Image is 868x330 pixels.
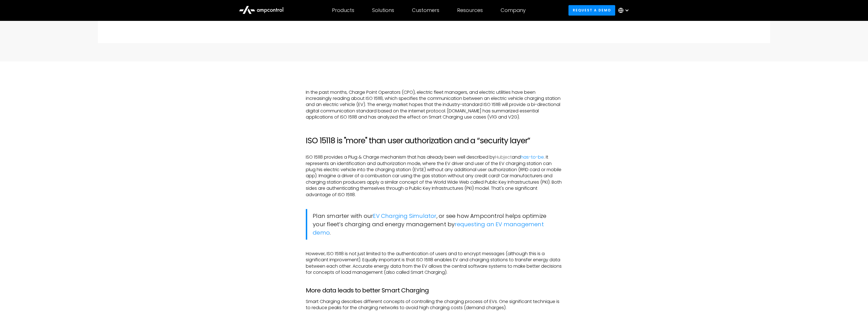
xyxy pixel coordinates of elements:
a: Hubject [495,154,512,160]
p: However, ISO 15118 is not just limited to the authentication of users and to encrypt messages (al... [306,251,562,276]
h3: More data leads to better Smart Charging [306,287,562,294]
div: Resources [457,7,483,13]
a: requesting an EV management demo [313,220,544,237]
p: In the past months, Charge Point Operators (CPO), electric fleet managers, and electric utilities... [306,89,562,120]
h2: ISO 15118 is "more" than user authorization and a “security layer” [306,136,562,146]
blockquote: Plan smarter with our , or see how Ampcontrol helps optimize your fleet’s charging and energy man... [306,209,562,240]
div: Customers [412,7,439,13]
p: ‍ [306,316,562,322]
div: Company [501,7,526,13]
div: Products [332,7,354,13]
p: Smart Charging describes different concepts of controlling the charging process of EVs. One signi... [306,299,562,311]
div: Solutions [372,7,394,13]
p: ISO 15118 provides a Plug & Charge mechanism that has already been well described by and . It rep... [306,154,562,198]
a: EV Charging Simulator [373,212,436,220]
a: Request a demo [568,5,615,15]
a: has-to-be [521,154,544,160]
